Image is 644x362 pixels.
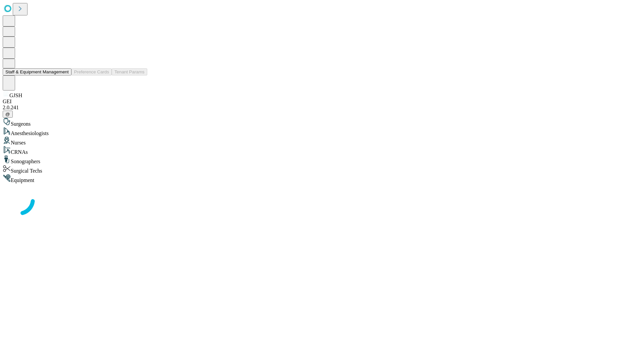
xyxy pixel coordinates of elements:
[3,165,641,174] div: Surgical Techs
[3,111,13,118] button: @
[71,68,112,75] button: Preference Cards
[3,68,71,75] button: Staff & Equipment Management
[3,174,641,183] div: Equipment
[9,93,22,98] span: GJSH
[3,99,641,105] div: GEI
[3,136,641,146] div: Nurses
[3,127,641,136] div: Anesthesiologists
[5,112,10,117] span: @
[112,68,147,75] button: Tenant Params
[3,105,641,111] div: 2.0.241
[3,146,641,155] div: CRNAs
[3,118,641,127] div: Surgeons
[3,155,641,165] div: Sonographers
